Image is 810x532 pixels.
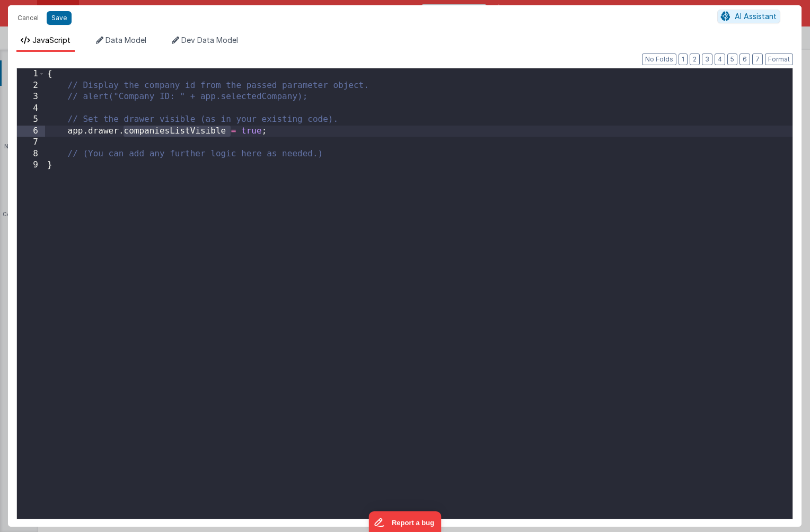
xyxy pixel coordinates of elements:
[752,54,763,65] button: 7
[12,11,44,25] button: Cancel
[717,10,780,23] button: AI Assistant
[17,159,45,171] div: 9
[765,54,793,65] button: Format
[735,12,777,21] span: AI Assistant
[17,80,45,92] div: 2
[47,11,72,25] button: Save
[17,148,45,160] div: 8
[715,54,725,65] button: 4
[181,36,238,45] span: Dev Data Model
[727,54,737,65] button: 5
[739,54,750,65] button: 6
[17,68,45,80] div: 1
[17,103,45,114] div: 4
[17,114,45,126] div: 5
[105,36,146,45] span: Data Model
[642,54,676,65] button: No Folds
[17,126,45,137] div: 6
[702,54,712,65] button: 3
[690,54,700,65] button: 2
[17,137,45,148] div: 7
[32,36,71,45] span: JavaScript
[679,54,688,65] button: 1
[17,91,45,103] div: 3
